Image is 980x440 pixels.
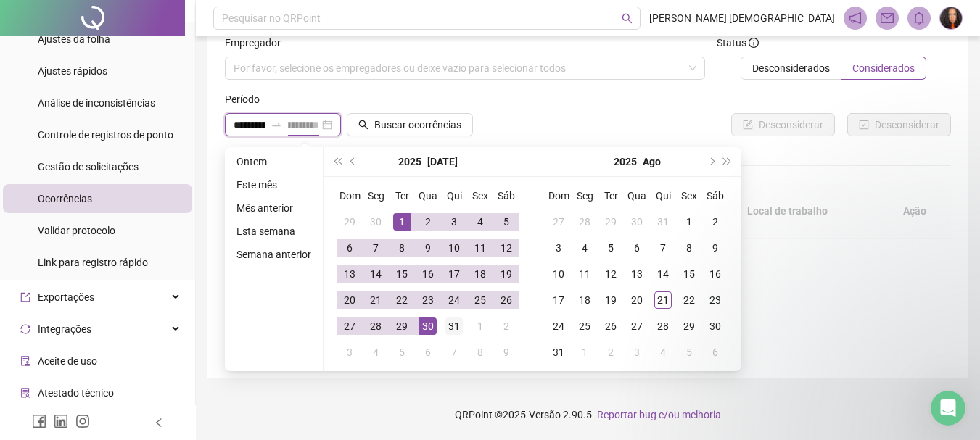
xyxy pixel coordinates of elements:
[472,239,489,257] div: 11
[624,313,650,339] td: 2025-08-27
[624,209,650,235] td: 2025-07-30
[20,324,30,334] span: sync
[393,291,411,309] div: 22
[38,97,155,109] span: Análise de inconsistências
[650,287,676,313] td: 2025-08-21
[680,265,698,283] div: 15
[337,209,363,235] td: 2025-06-29
[38,355,97,367] span: Aceite de uso
[419,213,437,231] div: 2
[38,387,114,399] span: Atestado técnico
[654,317,672,335] div: 28
[493,235,519,261] td: 2025-07-12
[38,161,139,173] span: Gestão de solicitações
[231,153,317,170] li: Ontem
[389,183,415,209] th: Ter
[38,291,94,303] span: Exportações
[940,7,962,29] img: 91527
[341,239,358,257] div: 6
[703,147,719,176] button: next-year
[913,12,926,25] span: bell
[576,344,593,361] div: 1
[363,235,389,261] td: 2025-07-07
[852,62,915,74] span: Considerados
[572,183,598,209] th: Seg
[545,261,572,287] td: 2025-08-10
[624,183,650,209] th: Qua
[849,12,862,25] span: notification
[231,176,317,194] li: Este mês
[498,344,515,361] div: 9
[393,213,411,231] div: 1
[271,119,282,130] span: swap-right
[881,12,894,25] span: mail
[337,235,363,261] td: 2025-07-06
[702,183,728,209] th: Sáb
[467,209,493,235] td: 2025-07-04
[707,291,724,309] div: 23
[628,317,646,335] div: 27
[707,239,724,257] div: 9
[196,389,980,440] footer: QRPoint © 2025 - 2.90.5 -
[702,313,728,339] td: 2025-08-30
[367,317,384,335] div: 28
[363,313,389,339] td: 2025-07-28
[707,213,724,231] div: 2
[329,147,345,176] button: super-prev-year
[38,323,91,335] span: Integrações
[550,239,567,257] div: 3
[493,339,519,365] td: 2025-08-09
[75,414,90,428] span: instagram
[441,339,467,365] td: 2025-08-07
[628,291,646,309] div: 20
[676,183,702,209] th: Sex
[337,339,363,365] td: 2025-08-03
[472,213,489,231] div: 4
[493,287,519,313] td: 2025-07-26
[367,239,384,257] div: 7
[654,265,672,283] div: 14
[752,62,830,74] span: Desconsiderados
[624,235,650,261] td: 2025-08-06
[374,117,461,133] span: Buscar ocorrências
[717,35,759,51] span: Status
[38,225,115,236] span: Validar protocolo
[931,391,965,426] iframe: Intercom live chat
[550,317,567,335] div: 24
[650,183,676,209] th: Qui
[441,313,467,339] td: 2025-07-31
[367,265,384,283] div: 14
[445,265,463,283] div: 17
[702,209,728,235] td: 2025-08-02
[389,261,415,287] td: 2025-07-15
[498,239,515,257] div: 12
[598,313,624,339] td: 2025-08-26
[702,339,728,365] td: 2025-09-06
[550,265,567,283] div: 10
[415,313,441,339] td: 2025-07-30
[419,239,437,257] div: 9
[358,120,368,130] span: search
[498,291,515,309] div: 26
[680,239,698,257] div: 8
[614,147,637,176] button: year panel
[576,213,593,231] div: 28
[337,287,363,313] td: 2025-07-20
[545,235,572,261] td: 2025-08-03
[445,239,463,257] div: 10
[415,235,441,261] td: 2025-07-09
[337,313,363,339] td: 2025-07-27
[550,291,567,309] div: 17
[445,344,463,361] div: 7
[576,239,593,257] div: 4
[441,235,467,261] td: 2025-07-10
[702,261,728,287] td: 2025-08-16
[622,13,633,24] span: search
[707,317,724,335] div: 30
[576,291,593,309] div: 18
[427,147,458,176] button: month panel
[341,291,358,309] div: 20
[654,213,672,231] div: 31
[529,409,561,420] span: Versão
[398,147,421,176] button: year panel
